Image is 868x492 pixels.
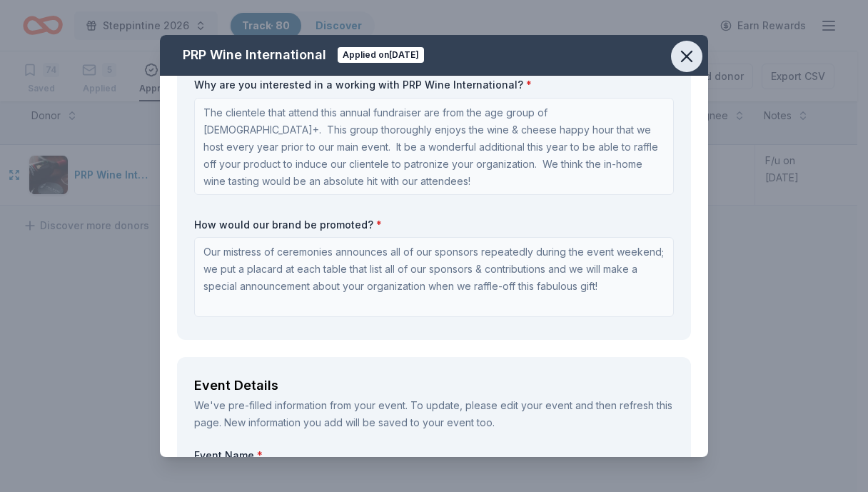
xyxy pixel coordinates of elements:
label: Event Name [194,448,674,463]
div: PRP Wine International [183,44,326,66]
label: How would our brand be promoted? [194,218,674,232]
label: Why are you interested in a working with PRP Wine International? [194,78,674,92]
textarea: The clientele that attend this annual fundraiser are from the age group of [DEMOGRAPHIC_DATA]+. T... [194,98,674,195]
div: We've pre-filled information from your event. To update, please edit your event and then refresh ... [194,397,674,431]
div: Applied on [DATE] [338,47,424,63]
div: Event Details [194,374,674,397]
textarea: Our mistress of ceremonies announces all of our sponsors repeatedly during the event weekend; we ... [194,237,674,317]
